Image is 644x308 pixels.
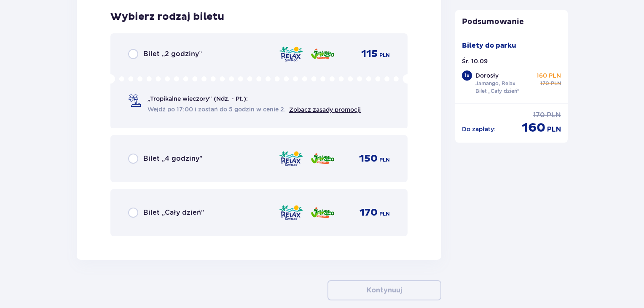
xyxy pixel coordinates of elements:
p: PLN [551,80,561,87]
p: Bilet „Cały dzień” [475,87,520,95]
p: PLN [547,111,561,120]
p: PLN [547,125,561,134]
p: PLN [379,51,390,59]
img: zone logo [279,45,303,63]
p: 170 [540,80,549,87]
p: 160 PLN [537,71,561,80]
p: Śr. 10.09 [462,57,488,65]
p: Jamango, Relax [475,80,515,87]
p: 170 [360,206,378,219]
p: 170 [533,111,545,120]
img: zone logo [279,150,303,168]
p: Bilet „2 godziny” [143,49,202,59]
p: Bilety do parku [462,41,516,50]
span: Wejdź po 17:00 i zostań do 5 godzin w cenie 2. [148,105,286,113]
button: Kontynuuj [327,280,441,300]
p: Kontynuuj [367,286,402,295]
p: Bilet „4 godziny” [143,154,202,163]
p: PLN [379,210,390,218]
p: „Tropikalne wieczory" (Ndz. - Pt.): [148,95,248,103]
img: zone logo [279,204,303,222]
p: Podsumowanie [455,17,568,27]
p: Do zapłaty : [462,125,496,133]
p: Bilet „Cały dzień” [143,208,204,217]
p: 115 [361,48,378,60]
p: 150 [359,152,378,165]
div: 1 x [462,70,472,81]
img: zone logo [310,204,335,222]
p: Dorosły [475,71,499,80]
p: 160 [522,120,545,136]
p: Wybierz rodzaj biletu [110,11,224,23]
img: zone logo [310,45,335,63]
img: zone logo [310,150,335,168]
a: Zobacz zasady promocji [289,106,361,113]
p: PLN [379,156,390,164]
